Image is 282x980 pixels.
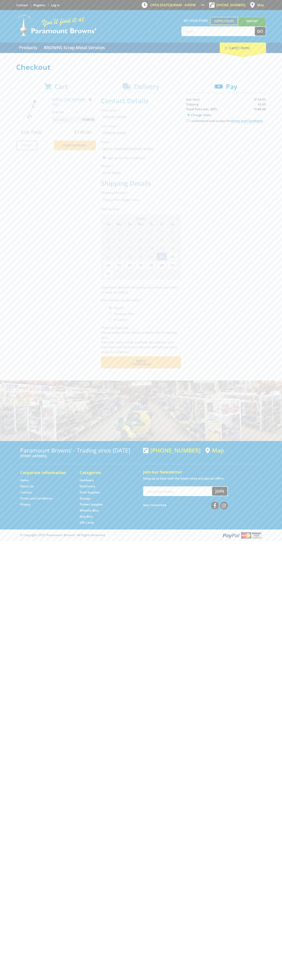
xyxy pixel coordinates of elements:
span: Pay [226,82,237,91]
a: Go to the About Us page [20,484,33,488]
span: $0.00 [258,102,266,106]
a: Go to the Timber Supplies page [80,502,103,507]
a: Gepps Cross [210,17,238,25]
a: Go to the Gift Cards page [80,520,94,525]
a: Go to the registration page [33,3,45,7]
a: Go to the Wheelie Bins page [80,508,99,513]
span: Shipping [186,102,199,106]
img: PayPal, Mastercard, Visa accepted [222,532,262,539]
a: Change Order [186,112,213,118]
a: Go to the Storage page [80,496,91,500]
strong: $149.00 [254,107,266,111]
a: Terms and Conditions [231,119,263,123]
p: Keep up to date with the latest news and special offers. [143,476,262,481]
div: Cart [220,43,266,53]
a: Go to the Terms and Conditions page [20,496,52,500]
a: Go to the Machinery page [80,484,95,488]
span: Set your store [181,17,210,24]
a: Mount [PERSON_NAME] [238,17,266,32]
h3: Paramount Browns' - Trading since [DATE] [20,447,139,454]
input: Search [182,27,255,36]
input: Please accept the terms and conditions. [186,119,189,122]
span: $149.00 [254,97,266,101]
div: ® Copyright 2025 Paramount Browns'. All Rights Reserved. [16,532,266,539]
a: Go to the Privacy page [20,502,30,507]
h5: Corporate Information [20,470,72,475]
img: Paramount Browns' [16,14,97,36]
span: 8:00am - 4:00pm [170,3,196,7]
span: Sub Total [186,97,200,101]
label: I understand and accept the [189,119,263,123]
span: (1 item) [236,45,250,50]
a: Go to the Home page [20,478,29,482]
a: Go to the Hardware page [80,478,94,482]
div: Stay Connected [143,500,228,510]
a: View a map of Gepps Cross location [205,447,224,454]
span: Change Order [191,113,211,117]
div: [PHONE_NUMBER] [143,447,201,454]
a: Go to the Contact page [20,490,32,494]
a: Go to the BROWNS Scrap Metal Services page [41,43,108,53]
a: Go to the Steel Supplies page [80,490,100,494]
strong: Total Price (inc. GST) [186,107,217,111]
a: Go to the Products page [16,43,40,53]
button: Join [212,487,227,496]
button: Go [255,27,266,36]
a: Log in [51,3,60,7]
h1: Checkout [16,63,266,71]
h5: Join our Newsletter [143,469,262,475]
a: Go to the Skip Bins page [80,514,93,519]
input: Your email address [144,487,212,496]
span: OPEN [DATE] [150,3,196,7]
a: Go to the Contact page [16,3,28,7]
p: [STREET_ADDRESS] [20,454,139,458]
h5: Categories [80,470,131,475]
